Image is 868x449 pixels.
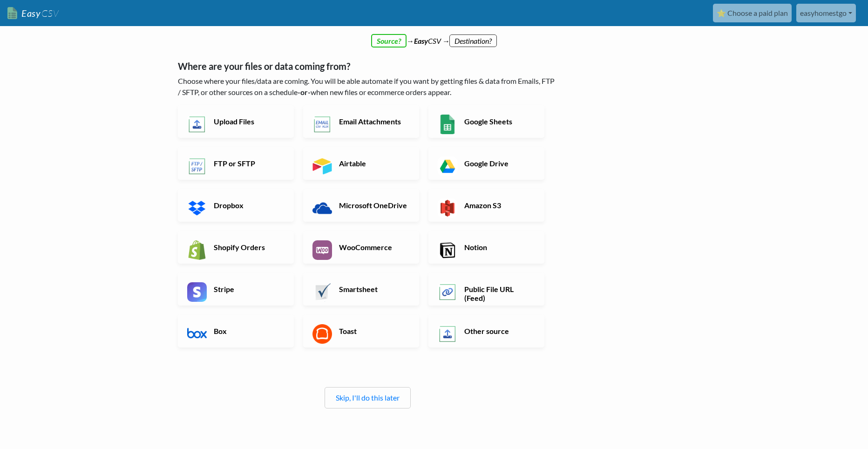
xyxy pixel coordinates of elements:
h6: FTP or SFTP [211,159,285,168]
h6: Box [211,327,285,335]
img: FTP or SFTP App & API [187,156,207,176]
h6: Toast [337,327,410,335]
img: Other Source App & API [438,324,457,344]
img: Dropbox App & API [187,198,207,218]
h6: Google Drive [462,159,535,168]
a: Smartsheet [303,273,419,306]
a: Box [178,315,294,347]
img: Amazon S3 App & API [438,198,457,218]
img: WooCommerce App & API [312,240,332,260]
img: Airtable App & API [312,156,332,176]
div: → CSV → [169,26,699,47]
a: EasyCSV [7,4,59,23]
a: Upload Files [178,105,294,138]
p: Choose where your files/data are coming. You will be able automate if you want by getting files &... [178,75,557,98]
a: Stripe [178,273,294,306]
h6: Email Attachments [337,117,410,126]
h6: Public File URL (Feed) [462,285,535,302]
img: Upload Files App & API [187,115,207,134]
a: Email Attachments [303,105,419,138]
h6: Dropbox [211,201,285,210]
h6: Stripe [211,285,285,293]
h6: Amazon S3 [462,201,535,210]
a: Notion [428,231,544,264]
a: Google Sheets [428,105,544,138]
h6: Upload Files [211,117,285,126]
a: FTP or SFTP [178,147,294,180]
a: ⭐ Choose a paid plan [713,4,792,22]
h6: Smartsheet [337,285,410,293]
a: easyhomestgo [796,4,856,22]
img: Email New CSV or XLSX File App & API [312,115,332,134]
img: Toast App & API [312,324,332,344]
a: Shopify Orders [178,231,294,264]
img: Smartsheet App & API [312,282,332,302]
a: Airtable [303,147,419,180]
h6: Shopify Orders [211,243,285,252]
img: Box App & API [187,324,207,344]
img: Google Sheets App & API [438,115,457,134]
h6: Other source [462,327,535,335]
a: Amazon S3 [428,189,544,222]
h5: Where are your files or data coming from? [178,61,557,72]
h6: Google Sheets [462,117,535,126]
a: Public File URL (Feed) [428,273,544,306]
img: Shopify App & API [187,240,207,260]
a: Google Drive [428,147,544,180]
span: CSV [41,7,59,19]
img: Notion App & API [438,240,457,260]
a: Dropbox [178,189,294,222]
h6: WooCommerce [337,243,410,252]
h6: Airtable [337,159,410,168]
a: Toast [303,315,419,347]
a: Microsoft OneDrive [303,189,419,222]
img: Public File URL App & API [438,282,457,302]
a: Other source [428,315,544,347]
img: Microsoft OneDrive App & API [312,198,332,218]
a: Skip, I'll do this later [336,393,400,402]
img: Stripe App & API [187,282,207,302]
h6: Microsoft OneDrive [337,201,410,210]
h6: Notion [462,243,535,252]
b: -or- [298,88,311,96]
a: WooCommerce [303,231,419,264]
img: Google Drive App & API [438,156,457,176]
